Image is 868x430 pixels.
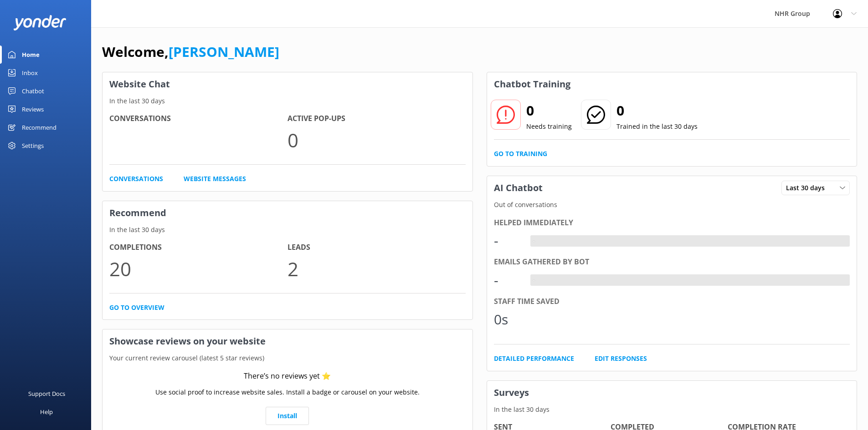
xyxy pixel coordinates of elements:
h2: 0 [526,100,572,121]
h3: Website Chat [103,72,473,96]
a: [PERSON_NAME] [169,42,279,61]
h3: Surveys [487,381,857,405]
h4: Completions [109,242,288,253]
p: 20 [109,253,288,284]
a: Go to Training [494,149,547,159]
div: Recommend [22,118,56,137]
div: - [530,274,537,286]
a: Conversations [109,174,163,184]
a: Go to overview [109,303,164,313]
div: Staff time saved [494,296,850,308]
div: Help [40,403,53,421]
h1: Welcome, [102,41,279,63]
h4: Conversations [109,113,288,125]
p: In the last 30 days [103,96,473,106]
h2: 0 [616,100,698,121]
div: Reviews [22,100,44,118]
h3: Showcase reviews on your website [103,329,473,353]
h3: Chatbot Training [487,72,577,96]
div: Chatbot [22,82,44,100]
p: In the last 30 days [103,225,473,235]
div: Support Docs [28,384,65,403]
p: Your current review carousel (latest 5 star reviews) [103,353,473,363]
img: yonder-white-logo.png [14,15,66,30]
p: Trained in the last 30 days [616,121,698,132]
div: Helped immediately [494,217,850,229]
p: 0 [288,125,466,155]
p: Use social proof to increase website sales. Install a badge or carousel on your website. [155,387,420,397]
h4: Leads [288,242,466,253]
a: Website Messages [184,174,246,184]
p: Needs training [526,121,572,132]
a: Install [266,407,309,425]
div: Home [22,46,40,64]
span: Last 30 days [786,183,830,193]
a: Edit Responses [595,354,647,364]
div: Settings [22,137,44,155]
p: In the last 30 days [487,405,857,415]
div: 0s [494,309,521,330]
div: - [494,269,521,291]
h3: Recommend [103,201,473,225]
h4: Active Pop-ups [288,113,466,125]
p: 2 [288,253,466,284]
div: Inbox [22,64,38,82]
a: Detailed Performance [494,354,574,364]
div: - [494,230,521,252]
p: Out of conversations [487,200,857,210]
div: - [530,235,537,247]
div: Emails gathered by bot [494,256,850,268]
div: There’s no reviews yet ⭐ [244,370,331,382]
h3: AI Chatbot [487,176,550,200]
